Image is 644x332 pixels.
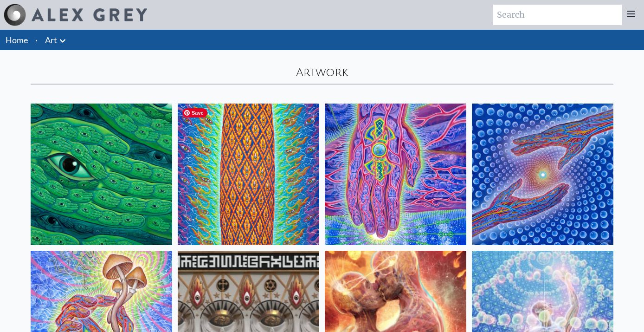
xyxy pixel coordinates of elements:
[6,35,28,45] a: Home
[25,50,619,85] div: Artwork
[32,30,41,50] li: ·
[182,108,207,117] span: Save
[493,5,622,25] input: Search
[45,33,57,46] a: Art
